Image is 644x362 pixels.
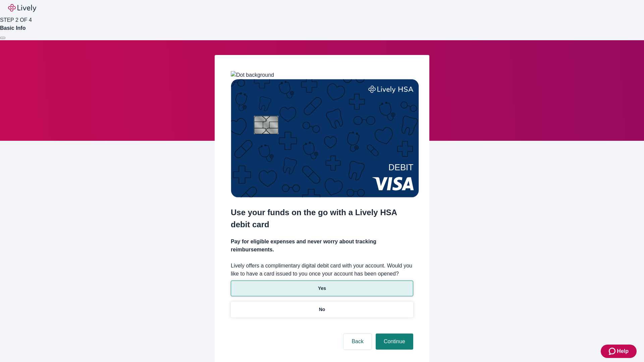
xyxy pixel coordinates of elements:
[319,306,325,313] p: No
[231,262,413,278] label: Lively offers a complimentary digital debit card with your account. Would you like to have a card...
[8,4,36,12] img: Lively
[231,79,419,197] img: Debit card
[617,347,629,355] span: Help
[231,206,413,231] h2: Use your funds on the go with a Lively HSA debit card
[231,238,413,254] h4: Pay for eligible expenses and never worry about tracking reimbursements.
[231,302,413,317] button: No
[231,281,413,296] button: Yes
[376,334,413,350] button: Continue
[318,285,326,292] p: Yes
[231,71,274,79] img: Dot background
[343,334,372,350] button: Back
[609,347,617,355] svg: Zendesk support icon
[601,345,637,358] button: Zendesk support iconHelp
